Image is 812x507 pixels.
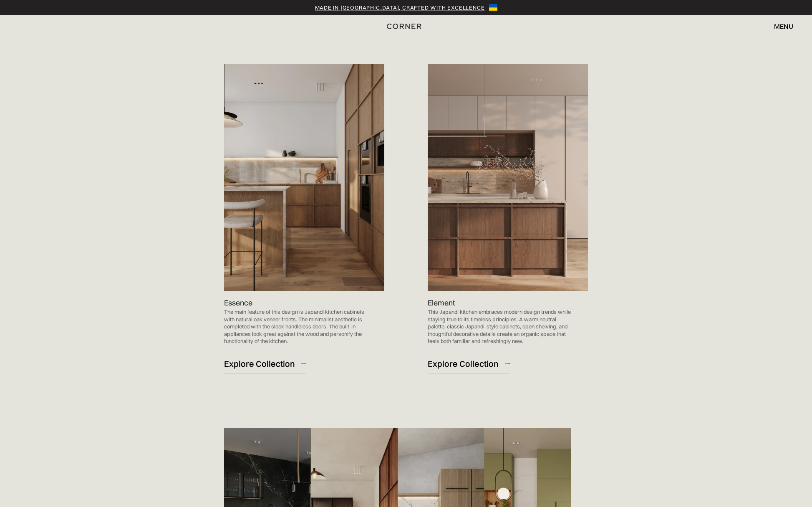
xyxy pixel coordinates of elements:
a: Explore Collection [428,353,510,374]
div: Explore Collection [224,358,295,369]
p: Element [428,297,455,308]
p: Essence [224,297,252,308]
p: This Japandi kitchen embraces modern design trends while staying true to its timeless principles.... [428,308,571,345]
div: menu [766,19,793,33]
a: Explore Collection [224,353,306,374]
a: home [368,21,444,32]
p: The main feature of this design is Japandi kitchen cabinets with natural oak veneer fronts. The m... [224,308,368,345]
a: Made in [GEOGRAPHIC_DATA], crafted with excellence [315,3,485,12]
div: Explore Collection [428,358,499,369]
div: menu [774,23,793,30]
